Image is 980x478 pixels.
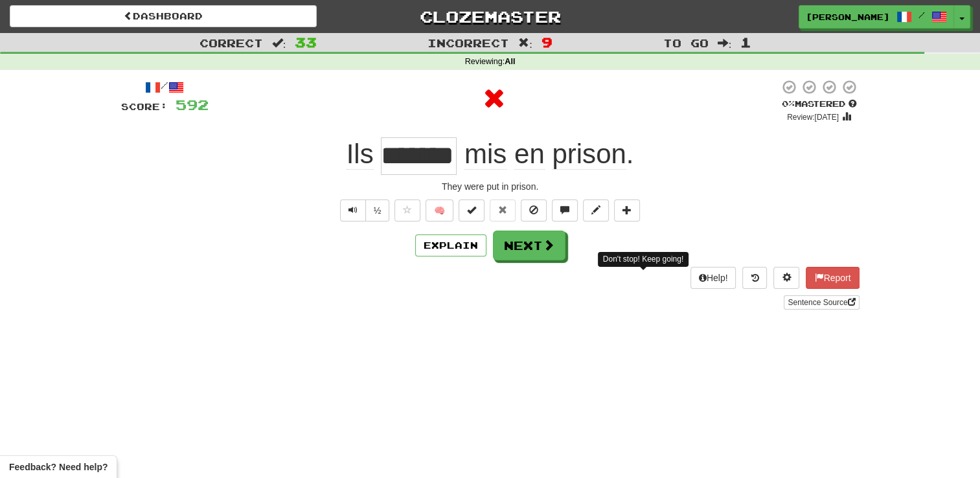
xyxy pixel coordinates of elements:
[336,5,643,28] a: Clozemaster
[614,199,640,222] button: Add to collection (alt+a)
[782,98,795,109] span: 0 %
[521,199,547,222] button: Ignore sentence (alt+i)
[295,34,317,50] span: 33
[514,139,545,170] span: en
[427,36,509,49] span: Incorrect
[394,199,420,222] button: Favorite sentence (alt+f)
[918,10,925,19] span: /
[740,34,751,50] span: 1
[742,267,767,289] button: Round history (alt+y)
[493,231,565,260] button: Next
[490,199,516,222] button: Reset to 0% Mastered (alt+r)
[518,38,532,49] span: :
[806,267,859,289] button: Report
[718,38,732,49] span: :
[176,97,209,113] span: 592
[663,36,709,49] span: To go
[779,98,860,110] div: Mastered
[505,57,515,66] strong: All
[426,199,453,222] button: 🧠
[806,11,890,23] span: [PERSON_NAME]
[598,252,689,267] div: Don't stop! Keep going!
[415,234,486,256] button: Explain
[365,199,390,222] button: ½
[690,267,736,289] button: Help!
[199,36,263,49] span: Correct
[121,79,209,95] div: /
[272,38,286,49] span: :
[583,199,609,222] button: Edit sentence (alt+d)
[552,199,578,222] button: Discuss sentence (alt+u)
[799,5,954,28] a: [PERSON_NAME] /
[9,461,108,473] span: Open feedback widget
[552,139,626,170] span: prison
[784,295,859,310] a: Sentence Source
[10,5,317,27] a: Dashboard
[457,139,633,170] span: .
[121,101,168,112] span: Score:
[464,139,507,170] span: mis
[340,199,366,222] button: Play sentence audio (ctl+space)
[541,34,553,50] span: 9
[121,180,860,193] div: They were put in prison.
[787,113,839,122] small: Review: [DATE]
[347,139,374,170] span: Ils
[459,199,484,222] button: Set this sentence to 100% Mastered (alt+m)
[337,199,390,222] div: Text-to-speech controls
